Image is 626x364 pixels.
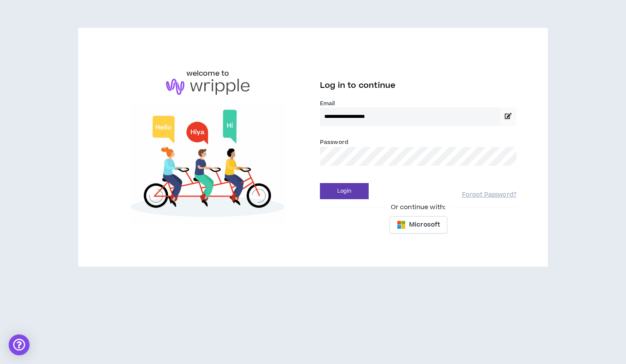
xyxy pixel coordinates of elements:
img: Welcome to Wripple [110,104,306,226]
button: Microsoft [390,216,447,234]
label: Email [320,100,516,107]
span: Log in to continue [320,80,396,91]
img: logo-brand.png [166,79,250,95]
h6: welcome to [186,68,230,79]
span: Or continue with: [385,203,452,212]
span: Microsoft [409,220,440,230]
label: Password [320,138,348,146]
button: Login [320,183,369,199]
a: Forgot Password? [462,191,516,199]
div: Open Intercom Messenger [9,334,30,355]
